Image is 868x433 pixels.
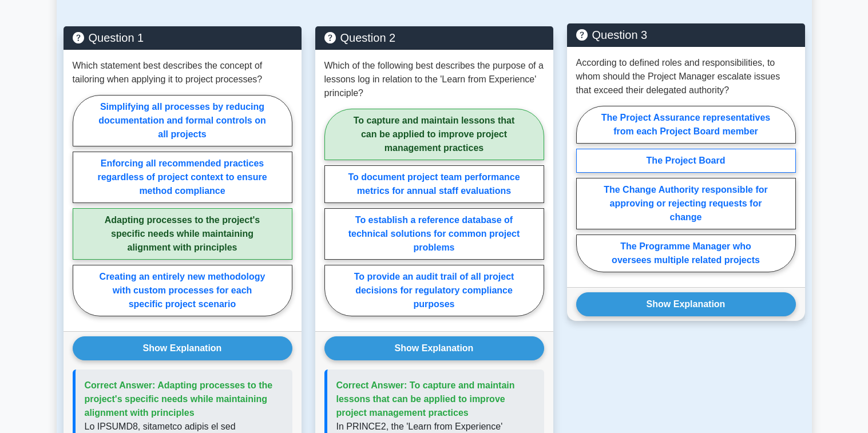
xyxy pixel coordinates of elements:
[73,336,292,360] button: Show Explanation
[576,149,796,173] label: The Project Board
[576,28,796,42] h5: Question 3
[324,165,544,203] label: To document project team performance metrics for annual staff evaluations
[576,56,796,97] p: According to defined roles and responsibilities, to whom should the Project Manager escalate issu...
[324,109,544,160] label: To capture and maintain lessons that can be applied to improve project management practices
[324,31,544,45] h5: Question 2
[73,31,292,45] h5: Question 1
[85,380,273,418] span: Correct Answer: Adapting processes to the project's specific needs while maintaining alignment wi...
[576,178,796,229] label: The Change Authority responsible for approving or rejecting requests for change
[73,208,292,260] label: Adapting processes to the project's specific needs while maintaining alignment with principles
[576,292,796,316] button: Show Explanation
[73,152,292,203] label: Enforcing all recommended practices regardless of project context to ensure method compliance
[324,59,544,100] p: Which of the following best describes the purpose of a lessons log in relation to the 'Learn from...
[73,265,292,316] label: Creating an entirely new methodology with custom processes for each specific project scenario
[324,336,544,360] button: Show Explanation
[324,265,544,316] label: To provide an audit trail of all project decisions for regulatory compliance purposes
[73,95,292,146] label: Simplifying all processes by reducing documentation and formal controls on all projects
[324,208,544,260] label: To establish a reference database of technical solutions for common project problems
[73,59,292,86] p: Which statement best describes the concept of tailoring when applying it to project processes?
[576,106,796,144] label: The Project Assurance representatives from each Project Board member
[336,380,515,418] span: Correct Answer: To capture and maintain lessons that can be applied to improve project management...
[576,235,796,272] label: The Programme Manager who oversees multiple related projects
